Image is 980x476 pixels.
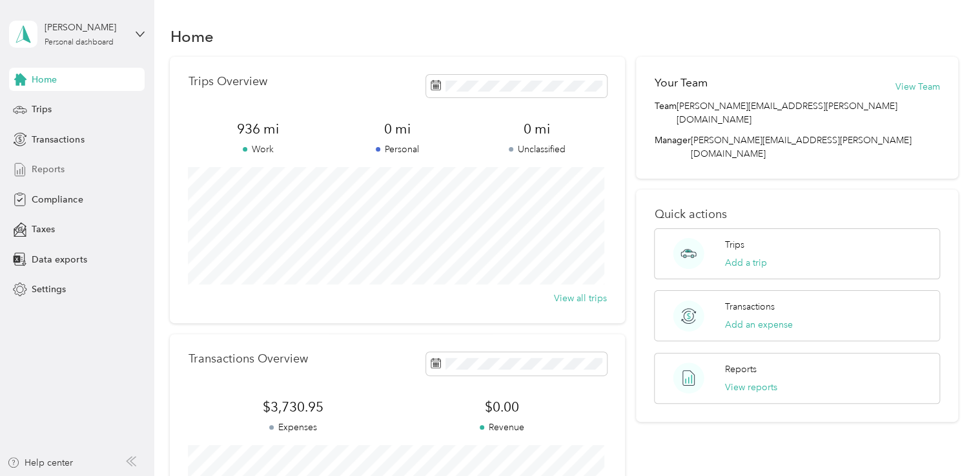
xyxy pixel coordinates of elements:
[725,256,767,270] button: Add a trip
[188,398,397,416] span: $3,730.95
[188,143,327,156] p: Work
[398,421,607,434] p: Revenue
[676,99,939,126] span: [PERSON_NAME][EMAIL_ADDRESS][PERSON_NAME][DOMAIN_NAME]
[32,283,66,296] span: Settings
[32,163,65,176] span: Reports
[188,120,327,138] span: 936 mi
[554,292,607,305] button: View all trips
[725,300,775,313] p: Transactions
[725,318,793,332] button: Add an expense
[45,21,125,34] div: [PERSON_NAME]
[32,223,55,236] span: Taxes
[467,120,607,138] span: 0 mi
[32,253,87,266] span: Data exports
[328,143,467,156] p: Personal
[895,80,940,94] button: View Team
[188,352,307,366] p: Transactions Overview
[467,143,607,156] p: Unclassified
[328,120,467,138] span: 0 mi
[32,133,84,146] span: Transactions
[908,404,980,476] iframe: Everlance-gr Chat Button Frame
[32,193,83,206] span: Compliance
[170,30,213,43] h1: Home
[654,208,939,221] p: Quick actions
[690,135,911,159] span: [PERSON_NAME][EMAIL_ADDRESS][PERSON_NAME][DOMAIN_NAME]
[398,398,607,416] span: $0.00
[654,134,690,161] span: Manager
[32,103,52,116] span: Trips
[45,39,114,46] div: Personal dashboard
[725,362,757,376] p: Reports
[7,456,73,470] button: Help center
[188,421,397,434] p: Expenses
[654,99,676,126] span: Team
[32,73,57,86] span: Home
[188,75,267,88] p: Trips Overview
[654,75,707,91] h2: Your Team
[725,238,744,252] p: Trips
[725,381,777,394] button: View reports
